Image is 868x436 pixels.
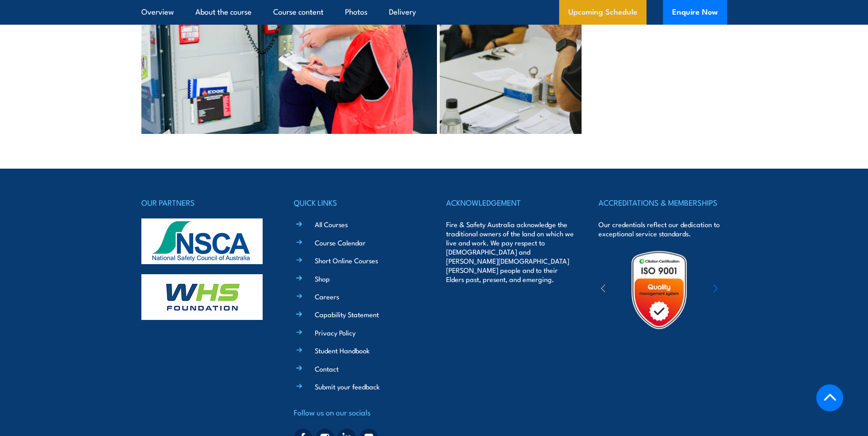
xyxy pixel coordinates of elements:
p: Our credentials reflect our dedication to exceptional service standards. [598,220,727,238]
img: whs-logo-footer [141,274,263,320]
p: Fire & Safety Australia acknowledge the traditional owners of the land on which we live and work.... [446,220,574,284]
a: Student Handbook [315,346,370,355]
a: Careers [315,292,339,301]
a: All Courses [315,219,348,229]
a: Capability Statement [315,309,379,319]
h4: ACKNOWLEDGEMENT [446,196,574,209]
img: nsca-logo-footer [141,218,263,264]
a: Contact [315,364,339,373]
a: Course Calendar [315,238,366,247]
img: Untitled design (19) [619,250,699,330]
a: Privacy Policy [315,328,356,337]
a: Short Online Courses [315,255,378,265]
h4: ACCREDITATIONS & MEMBERSHIPS [598,196,727,209]
img: ewpa-logo [700,274,779,306]
a: Shop [315,274,330,283]
h4: OUR PARTNERS [141,196,270,209]
h4: Follow us on our socials [294,406,422,419]
h4: QUICK LINKS [294,196,422,209]
a: Submit your feedback [315,382,380,391]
